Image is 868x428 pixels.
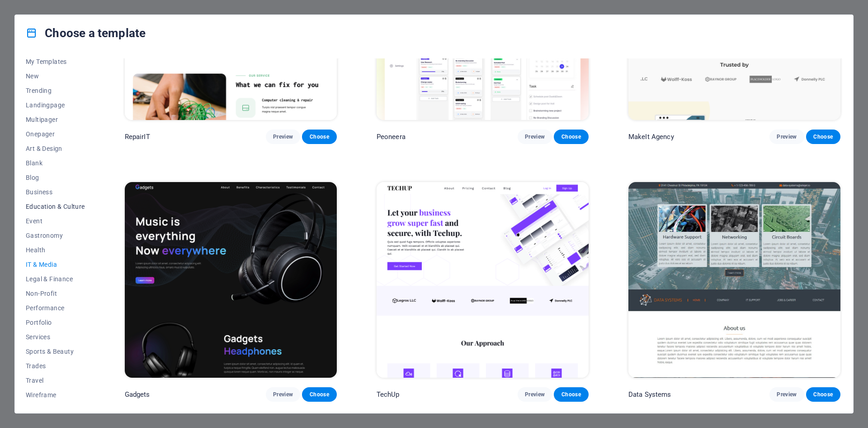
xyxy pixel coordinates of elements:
p: RepairIT [125,132,150,141]
p: Data Systems [628,390,671,399]
button: IT & Media [26,257,85,272]
button: Choose [302,387,336,402]
span: My Templates [26,58,85,65]
p: Peoneera [377,132,406,141]
span: Preview [777,133,797,140]
button: Preview [518,387,552,402]
button: Business [26,185,85,199]
span: Blog [26,174,85,181]
img: Gadgets [125,182,337,378]
button: Choose [554,130,588,144]
button: Multipager [26,112,85,127]
button: Services [26,330,85,344]
p: MakeIt Agency [628,132,674,141]
button: My Templates [26,54,85,69]
span: Choose [561,133,581,140]
span: Wireframe [26,391,85,399]
span: Choose [561,391,581,398]
span: Services [26,333,85,341]
button: Choose [806,130,840,144]
span: Onepager [26,130,85,138]
span: Performance [26,304,85,312]
span: Portfolio [26,319,85,326]
span: Multipager [26,116,85,123]
span: Preview [777,391,797,398]
button: Wireframe [26,388,85,402]
button: Art & Design [26,141,85,156]
span: Preview [273,133,293,140]
span: Choose [309,133,329,140]
button: Preview [266,130,300,144]
button: Gastronomy [26,228,85,243]
button: Choose [302,130,336,144]
h4: Choose a template [26,26,146,40]
span: Non-Profit [26,290,85,297]
p: Gadgets [125,390,150,399]
button: New [26,69,85,83]
button: Preview [518,130,552,144]
button: Portfolio [26,315,85,330]
span: Preview [273,391,293,398]
img: Data Systems [628,182,840,378]
button: Trending [26,83,85,98]
span: Event [26,217,85,225]
span: Choose [813,133,833,140]
button: Blank [26,156,85,170]
span: Preview [525,133,545,140]
button: Onepager [26,127,85,141]
button: Non-Profit [26,286,85,301]
button: Landingpage [26,98,85,112]
button: Choose [806,387,840,402]
img: TechUp [377,182,589,378]
span: Choose [813,391,833,398]
button: Education & Culture [26,199,85,214]
button: Trades [26,359,85,373]
span: Preview [525,391,545,398]
span: Legal & Finance [26,275,85,283]
button: Blog [26,170,85,185]
span: Health [26,246,85,254]
button: Performance [26,301,85,315]
span: Sports & Beauty [26,348,85,355]
button: Legal & Finance [26,272,85,286]
span: Landingpage [26,101,85,109]
button: Travel [26,373,85,388]
p: TechUp [377,390,400,399]
span: Business [26,188,85,196]
button: Health [26,243,85,257]
button: Event [26,214,85,228]
span: Education & Culture [26,203,85,210]
span: Blank [26,159,85,167]
button: Choose [554,387,588,402]
button: Preview [266,387,300,402]
span: Choose [309,391,329,398]
button: Preview [769,387,804,402]
span: Gastronomy [26,232,85,239]
span: Art & Design [26,145,85,152]
button: Preview [769,130,804,144]
button: Sports & Beauty [26,344,85,359]
span: Trending [26,87,85,94]
span: Trades [26,362,85,370]
span: Travel [26,377,85,384]
span: New [26,72,85,80]
span: IT & Media [26,261,85,268]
